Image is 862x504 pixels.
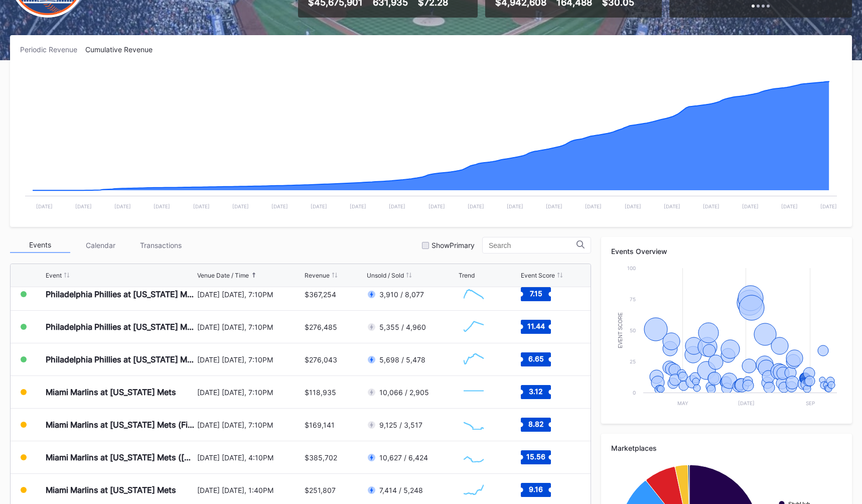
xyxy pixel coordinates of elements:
[271,203,288,209] text: [DATE]
[379,421,422,429] div: 9,125 / 3,517
[627,265,636,271] text: 100
[46,289,195,299] div: Philadelphia Phillies at [US_STATE] Mets
[46,420,195,430] div: Miami Marlins at [US_STATE] Mets (Fireworks Night)
[305,486,336,494] div: $251,807
[618,312,623,348] text: Event Score
[20,66,842,217] svg: Chart title
[806,400,815,406] text: Sep
[428,203,445,209] text: [DATE]
[529,387,543,396] text: 3.12
[379,388,429,397] div: 10,066 / 2,905
[459,445,489,470] svg: Chart title
[459,412,489,437] svg: Chart title
[379,453,428,462] div: 10,627 / 6,424
[611,263,842,414] svg: Chart title
[305,388,336,397] div: $118,935
[459,314,489,339] svg: Chart title
[459,282,489,307] svg: Chart title
[154,203,170,209] text: [DATE]
[197,323,302,331] div: [DATE] [DATE], 7:10PM
[459,477,489,502] svg: Chart title
[46,387,176,397] div: Miami Marlins at [US_STATE] Mets
[507,203,523,209] text: [DATE]
[197,272,249,279] div: Venue Date / Time
[10,237,70,253] div: Events
[611,444,842,452] div: Marketplaces
[305,355,337,364] div: $276,043
[379,486,423,494] div: 7,414 / 5,248
[630,327,636,333] text: 50
[432,241,475,249] div: Show Primary
[46,354,195,364] div: Philadelphia Phillies at [US_STATE] Mets
[528,420,544,428] text: 8.82
[36,203,53,209] text: [DATE]
[703,203,720,209] text: [DATE]
[527,322,545,330] text: 11.44
[46,485,176,495] div: Miami Marlins at [US_STATE] Mets
[305,290,336,299] div: $367,254
[379,290,424,299] div: 3,910 / 8,077
[625,203,641,209] text: [DATE]
[528,354,544,363] text: 6.65
[197,290,302,299] div: [DATE] [DATE], 7:10PM
[611,247,842,256] div: Events Overview
[197,421,302,429] div: [DATE] [DATE], 7:10PM
[197,453,302,462] div: [DATE] [DATE], 4:10PM
[742,203,759,209] text: [DATE]
[459,272,475,279] div: Trend
[526,452,545,461] text: 15.56
[20,45,85,54] div: Periodic Revenue
[232,203,249,209] text: [DATE]
[114,203,131,209] text: [DATE]
[389,203,405,209] text: [DATE]
[367,272,404,279] div: Unsold / Sold
[468,203,484,209] text: [DATE]
[738,400,755,406] text: [DATE]
[664,203,680,209] text: [DATE]
[677,400,688,406] text: May
[130,237,191,253] div: Transactions
[46,322,195,332] div: Philadelphia Phillies at [US_STATE] Mets (SNY Players Pins Featuring [PERSON_NAME], [PERSON_NAME]...
[350,203,366,209] text: [DATE]
[585,203,602,209] text: [DATE]
[459,347,489,372] svg: Chart title
[305,421,335,429] div: $169,141
[546,203,562,209] text: [DATE]
[197,388,302,397] div: [DATE] [DATE], 7:10PM
[630,358,636,364] text: 25
[530,289,542,298] text: 7.15
[305,323,337,331] div: $276,485
[630,296,636,302] text: 75
[379,323,426,331] div: 5,355 / 4,960
[521,272,555,279] div: Event Score
[459,380,489,405] svg: Chart title
[781,203,798,209] text: [DATE]
[197,355,302,364] div: [DATE] [DATE], 7:10PM
[379,355,425,364] div: 5,698 / 5,478
[633,390,636,396] text: 0
[193,203,210,209] text: [DATE]
[46,272,62,279] div: Event
[529,485,543,493] text: 9.16
[305,453,337,462] div: $385,702
[197,486,302,494] div: [DATE] [DATE], 1:40PM
[75,203,92,209] text: [DATE]
[311,203,327,209] text: [DATE]
[820,203,837,209] text: [DATE]
[489,241,577,249] input: Search
[70,237,130,253] div: Calendar
[305,272,330,279] div: Revenue
[85,45,161,54] div: Cumulative Revenue
[46,452,195,462] div: Miami Marlins at [US_STATE] Mets ([PERSON_NAME] Giveaway)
